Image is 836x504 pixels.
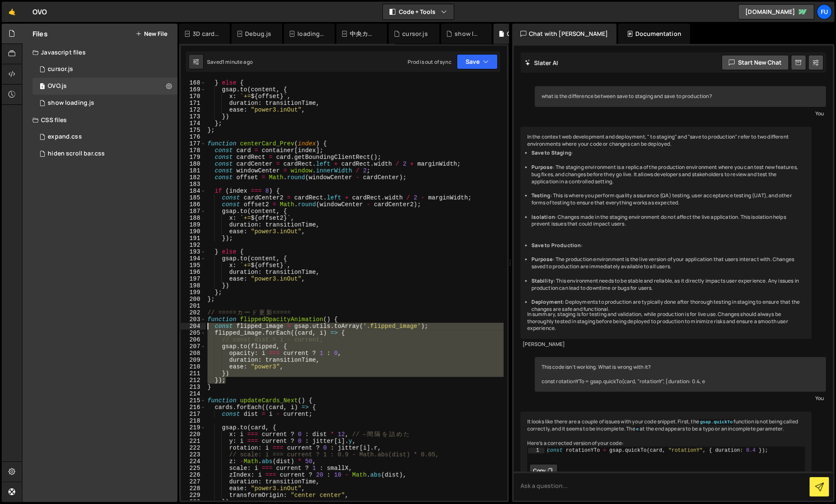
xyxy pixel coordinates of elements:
div: 中央カードゆらゆら.js [350,30,377,38]
h2: Slater AI [525,59,558,67]
div: OVO [33,7,47,17]
div: cursor.js [48,65,73,73]
div: 226 [181,471,206,478]
li: : Changes made in the staging environment do not affect the live application. This isolation help... [531,214,805,228]
code: gsap.quickTo [699,419,734,425]
div: 175 [181,127,206,133]
button: Copy [529,464,558,477]
div: Debug.js [245,30,271,38]
div: You [537,394,824,403]
div: 209 [181,357,206,363]
div: 198 [181,282,206,289]
button: Save [457,54,498,69]
div: 184 [181,188,206,194]
div: 192 [181,242,206,248]
div: 188 [181,215,206,221]
div: 214 [181,390,206,397]
div: 172 [181,106,206,113]
div: 193 [181,248,206,255]
div: 17267/47820.css [33,128,177,145]
div: 17267/47848.js [33,78,177,95]
div: 182 [181,174,206,181]
div: 223 [181,451,206,458]
div: 203 [181,316,206,323]
button: Code + Tools [383,4,454,19]
div: 183 [181,181,206,188]
div: 17267/48011.js [33,95,177,112]
div: show loading.js [455,30,482,38]
button: New File [136,30,167,37]
div: 197 [181,275,206,282]
div: 224 [181,458,206,465]
div: 215 [181,397,206,404]
div: 213 [181,384,206,390]
div: 179 [181,154,206,161]
a: [DOMAIN_NAME] [738,4,814,19]
a: 🤙 [2,2,22,22]
div: loadingPage.js [297,30,324,38]
div: 205 [181,330,206,336]
div: 195 [181,262,206,269]
div: 187 [181,208,206,215]
div: 178 [181,147,206,154]
div: 219 [181,424,206,431]
div: Documentation [618,24,689,44]
div: 228 [181,485,206,492]
div: 171 [181,100,206,106]
div: 216 [181,404,206,411]
strong: Purpose [531,163,553,171]
div: 189 [181,221,206,228]
h2: Files [33,29,48,38]
li: : This is where you perform quality assurance (QA) testing, user acceptance testing (UAT), and ot... [531,192,805,207]
strong: Testing [531,192,550,199]
div: 194 [181,255,206,262]
div: 221 [181,438,206,444]
strong: Save to Production [531,242,581,249]
strong: Deployment [531,298,563,305]
div: 191 [181,235,206,242]
div: 211 [181,370,206,377]
div: 3D card.js [193,30,220,38]
div: 207 [181,343,206,350]
div: 181 [181,167,206,174]
div: 173 [181,113,206,120]
li: : Deployments to production are typically done after thorough testing in staging to ensure that t... [531,299,805,313]
div: CSS files [22,112,177,128]
div: 202 [181,309,206,316]
strong: Save to Staging [531,149,571,156]
div: 218 [181,417,206,424]
div: 1 [528,447,545,453]
button: Start new chat [722,55,789,70]
a: Fu [817,4,832,19]
div: 222 [181,444,206,451]
div: 210 [181,363,206,370]
div: 17267/48012.js [33,61,177,78]
strong: Purpose [531,256,553,263]
div: 196 [181,269,206,275]
strong: Isolation [531,213,555,221]
strong: Stability [531,277,553,284]
div: 199 [181,289,206,296]
div: 225 [181,465,206,471]
li: : [531,242,805,249]
div: OVO.js [48,82,67,90]
div: OVO.js [507,30,526,38]
div: Chat with [PERSON_NAME] [512,24,617,44]
div: Saved [207,58,253,65]
div: 180 [181,161,206,167]
div: hiden scroll bar.css [48,150,105,158]
div: 176 [181,133,206,140]
div: 217 [181,411,206,417]
li: : This environment needs to be stable and reliable, as it directly impacts user experience. Any i... [531,278,805,292]
div: show loading.js [48,99,94,107]
div: [PERSON_NAME] [523,341,810,348]
div: 174 [181,120,206,127]
div: 17267/47816.css [33,145,177,162]
div: 170 [181,93,206,100]
div: 227 [181,478,206,485]
div: 208 [181,350,206,357]
div: cursor.js [402,30,428,38]
div: Prod is out of sync [407,58,451,65]
div: 201 [181,302,206,309]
